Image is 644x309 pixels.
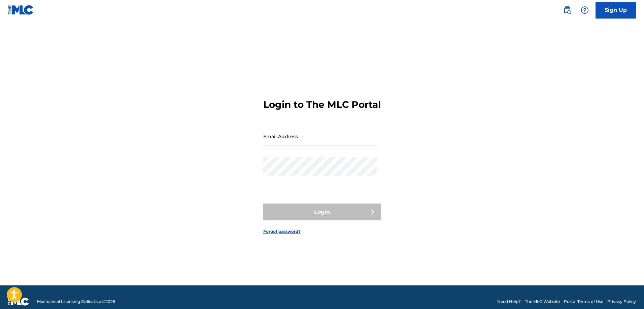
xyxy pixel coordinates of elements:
iframe: Chat Widget [610,277,644,309]
img: logo [8,298,29,306]
span: Mechanical Licensing Collective © 2025 [37,299,115,305]
a: The MLC Website [525,299,560,305]
img: search [563,6,571,14]
div: Help [578,3,591,17]
a: Sign Up [596,2,636,19]
img: help [581,6,589,14]
h3: Login to The MLC Portal [263,99,381,111]
a: Portal Terms of Use [564,299,603,305]
a: Public Search [561,3,574,17]
a: Need Help? [497,299,521,305]
a: Privacy Policy [607,299,636,305]
a: Forgot password? [263,228,301,235]
img: MLC Logo [8,5,34,15]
